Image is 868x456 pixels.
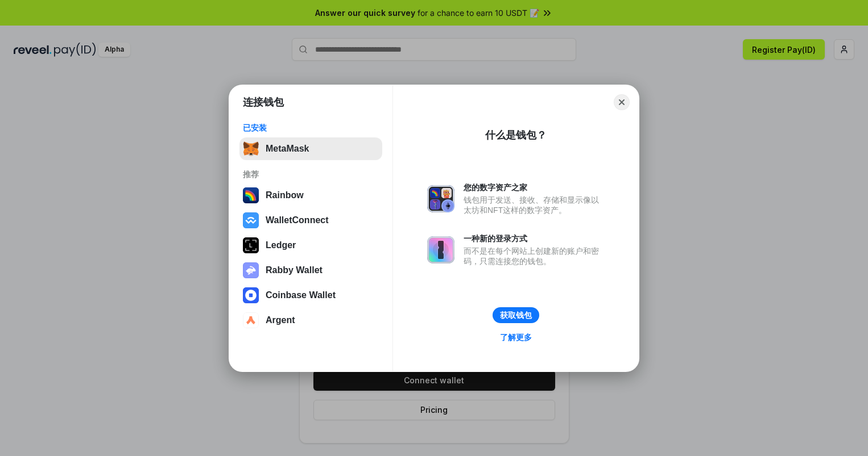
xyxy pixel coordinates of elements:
img: svg+xml,%3Csvg%20xmlns%3D%22http%3A%2F%2Fwww.w3.org%2F2000%2Fsvg%22%20fill%3D%22none%22%20viewBox... [427,185,454,212]
img: svg+xml,%3Csvg%20width%3D%2228%22%20height%3D%2228%22%20viewBox%3D%220%200%2028%2028%22%20fill%3D... [243,287,259,303]
div: MetaMask [266,144,309,154]
img: svg+xml,%3Csvg%20width%3D%2228%22%20height%3D%2228%22%20viewBox%3D%220%200%2028%2028%22%20fill%3D... [243,212,259,228]
img: svg+xml,%3Csvg%20fill%3D%22none%22%20height%3D%2233%22%20viewBox%3D%220%200%2035%2033%22%20width%... [243,141,259,157]
div: Rainbow [266,190,304,200]
button: Coinbase Wallet [239,284,382,307]
div: 什么是钱包？ [485,128,547,142]
div: 获取钱包 [500,310,532,320]
button: Argent [239,309,382,332]
div: 了解更多 [500,332,532,342]
div: Coinbase Wallet [266,290,336,300]
button: 获取钱包 [493,307,539,323]
button: Rainbow [239,184,382,207]
a: 了解更多 [493,330,539,345]
button: WalletConnect [239,209,382,232]
img: svg+xml,%3Csvg%20xmlns%3D%22http%3A%2F%2Fwww.w3.org%2F2000%2Fsvg%22%20fill%3D%22none%22%20viewBox... [427,236,454,263]
div: 推荐 [243,169,379,179]
img: svg+xml,%3Csvg%20xmlns%3D%22http%3A%2F%2Fwww.w3.org%2F2000%2Fsvg%22%20fill%3D%22none%22%20viewBox... [243,262,259,278]
button: Close [614,94,630,110]
div: 而不是在每个网站上创建新的账户和密码，只需连接您的钱包。 [464,246,605,266]
div: Ledger [266,240,296,250]
h1: 连接钱包 [243,95,284,109]
div: 一种新的登录方式 [464,233,605,244]
div: 您的数字资产之家 [464,182,605,193]
img: svg+xml,%3Csvg%20width%3D%2228%22%20height%3D%2228%22%20viewBox%3D%220%200%2028%2028%22%20fill%3D... [243,312,259,328]
div: 钱包用于发送、接收、存储和显示像以太坊和NFT这样的数字资产。 [464,195,605,215]
button: Rabby Wallet [239,259,382,282]
div: Argent [266,315,295,325]
button: Ledger [239,234,382,257]
div: 已安装 [243,123,379,133]
div: WalletConnect [266,215,329,225]
img: svg+xml,%3Csvg%20width%3D%22120%22%20height%3D%22120%22%20viewBox%3D%220%200%20120%20120%22%20fil... [243,187,259,203]
div: Rabby Wallet [266,265,323,275]
button: MetaMask [239,137,382,160]
img: svg+xml,%3Csvg%20xmlns%3D%22http%3A%2F%2Fwww.w3.org%2F2000%2Fsvg%22%20width%3D%2228%22%20height%3... [243,237,259,253]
